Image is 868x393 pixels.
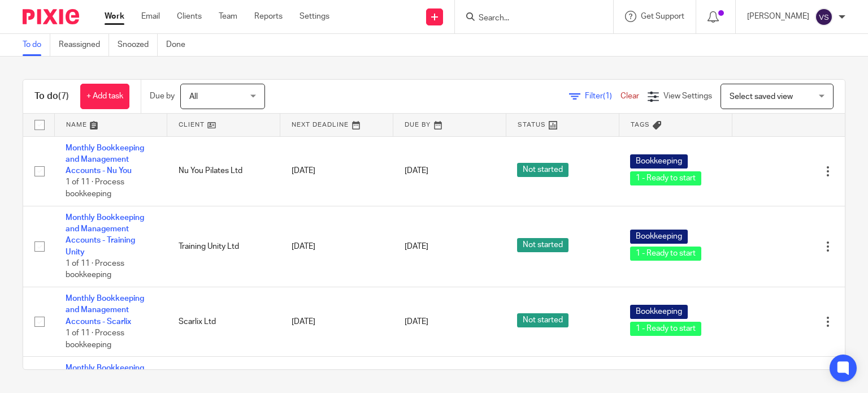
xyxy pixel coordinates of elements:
span: 1 of 11 · Process bookkeeping [66,260,124,279]
td: Scarlix Ltd [167,287,280,357]
p: [PERSON_NAME] [747,11,809,22]
span: Bookkeeping [630,230,688,244]
a: Clients [177,11,202,22]
a: Team [219,11,237,22]
a: Monthly Bookkeeping and Management Accounts - Scarlix [66,295,144,326]
span: Bookkeeping [630,154,688,169]
a: Done [166,34,194,56]
a: Email [141,11,160,22]
td: [DATE] [280,206,393,287]
img: svg%3E [815,8,833,26]
span: [DATE] [405,318,428,326]
span: 1 - Ready to start [630,171,701,185]
span: Get Support [641,12,684,20]
span: View Settings [663,92,712,100]
span: Tags [631,122,650,128]
h1: To do [34,90,69,102]
span: Not started [517,313,568,327]
span: Select saved view [730,93,793,101]
img: Pixie [23,9,79,24]
span: 1 of 11 · Process bookkeeping [66,329,124,349]
span: Filter [585,92,620,100]
input: Search [478,14,579,24]
a: Monthly Bookkeeping and Management Accounts - Nu You [66,144,144,175]
a: Monthly Bookkeeping and Management Accounts - Training Unity [66,214,144,256]
td: [DATE] [280,287,393,357]
a: Reassigned [59,34,109,56]
span: (1) [603,92,612,100]
a: Clear [620,92,639,100]
span: 1 - Ready to start [630,247,701,261]
a: Snoozed [118,34,158,56]
span: [DATE] [405,167,428,175]
a: + Add task [80,84,129,109]
a: To do [23,34,50,56]
td: [DATE] [280,136,393,206]
a: Work [105,11,124,22]
a: Settings [300,11,329,22]
td: Nu You Pilates Ltd [167,136,280,206]
td: Training Unity Ltd [167,206,280,287]
p: Due by [150,90,175,102]
span: Bookkeeping [630,305,688,319]
span: All [189,93,198,101]
span: Not started [517,163,568,177]
span: [DATE] [405,243,428,251]
a: Reports [254,11,283,22]
span: Not started [517,238,568,252]
span: (7) [58,92,69,101]
span: 1 of 11 · Process bookkeeping [66,179,124,198]
span: 1 - Ready to start [630,322,701,336]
